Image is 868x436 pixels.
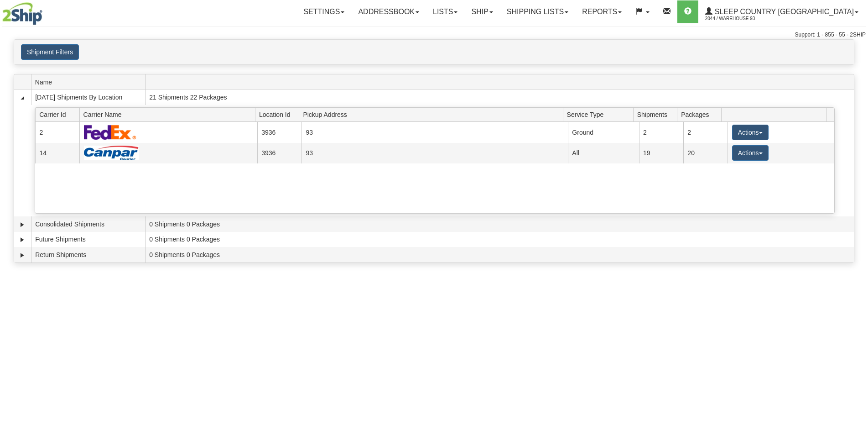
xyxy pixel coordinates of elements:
td: Future Shipments [31,232,145,247]
td: 0 Shipments 0 Packages [145,232,854,247]
a: Ship [464,0,499,23]
span: Sleep Country [GEOGRAPHIC_DATA] [712,8,854,16]
td: 14 [35,143,79,163]
a: Shipping lists [500,0,575,23]
span: Carrier Id [39,107,79,121]
td: All [568,143,639,163]
td: 93 [301,143,568,163]
td: 2 [35,122,79,142]
span: Location Id [259,107,299,121]
img: FedEx Express® [84,125,136,140]
div: Support: 1 - 855 - 55 - 2SHIP [2,31,866,39]
img: logo2044.jpg [2,2,42,25]
td: 19 [639,143,683,163]
span: Service Type [567,107,634,121]
td: 93 [301,122,568,142]
td: 20 [683,143,728,163]
img: Canpar [84,146,139,160]
a: Expand [18,235,27,244]
button: Shipment Filters [21,44,79,60]
span: Carrier Name [83,107,255,121]
a: Expand [18,220,27,229]
td: 21 Shipments 22 Packages [145,89,854,105]
td: 3936 [257,122,301,142]
span: Shipments [637,107,677,121]
td: 2 [683,122,728,142]
button: Actions [732,125,769,140]
td: [DATE] Shipments By Location [31,89,145,105]
td: Consolidated Shipments [31,216,145,232]
span: Name [35,75,145,89]
td: Return Shipments [31,247,145,263]
span: Pickup Address [303,107,563,121]
a: Expand [18,251,27,260]
a: Lists [426,0,464,23]
td: Ground [568,122,639,142]
td: 0 Shipments 0 Packages [145,247,854,263]
a: Reports [575,0,629,23]
span: Packages [681,107,721,121]
a: Settings [296,0,351,23]
span: 2044 / Warehouse 93 [705,14,774,23]
button: Actions [732,145,769,161]
td: 3936 [257,143,301,163]
a: Sleep Country [GEOGRAPHIC_DATA] 2044 / Warehouse 93 [698,0,865,23]
iframe: chat widget [847,171,867,264]
a: Addressbook [351,0,426,23]
td: 0 Shipments 0 Packages [145,216,854,232]
a: Collapse [18,93,27,102]
td: 2 [639,122,683,142]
